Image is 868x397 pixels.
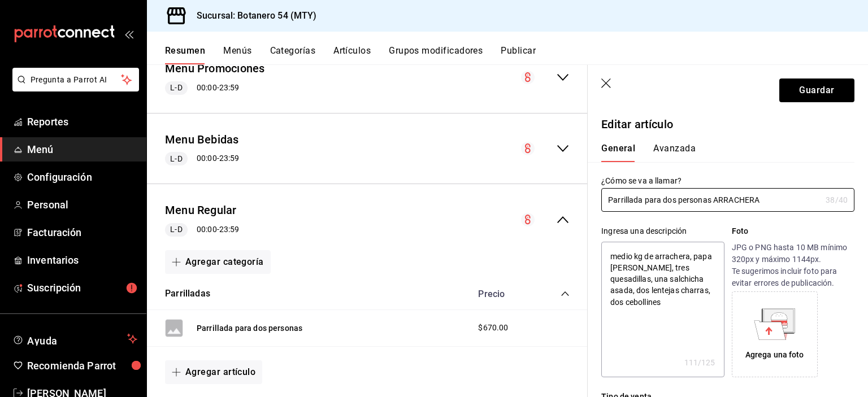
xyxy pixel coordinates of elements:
[601,177,854,185] label: ¿Cómo se va a llamar?
[188,9,317,23] h3: Sucursal: Botanero 54 (MTY)
[684,357,715,368] div: 111 /125
[124,29,133,38] button: open_drawer_menu
[147,123,588,175] div: collapse-menu-row
[165,45,205,64] button: Resumen
[165,81,264,95] div: 00:00 - 23:59
[165,250,271,274] button: Agregar categoría
[31,74,121,86] span: Pregunta a Parrot AI
[732,242,854,289] p: JPG o PNG hasta 10 MB mínimo 320px y máximo 1144px. Te sugerimos incluir foto para evitar errores...
[166,82,186,94] span: L-D
[601,116,854,133] p: Editar artículo
[27,197,137,212] span: Personal
[653,143,696,162] button: Avanzada
[27,114,137,129] span: Reportes
[745,349,804,361] div: Agrega una foto
[197,322,302,334] button: Parrillada para dos personas
[27,169,137,185] span: Configuración
[166,224,186,235] span: L-D
[147,51,588,104] div: collapse-menu-row
[165,360,262,384] button: Agregar artículo
[27,252,137,268] span: Inventarios
[165,287,210,300] button: Parrilladas
[501,45,536,64] button: Publicar
[826,194,848,206] div: 38 /40
[389,45,483,64] button: Grupos modificadores
[223,45,251,64] button: Menús
[165,152,239,165] div: 00:00 - 23:59
[165,60,264,77] button: Menu Promociones
[27,332,123,346] span: Ayuda
[27,225,137,240] span: Facturación
[165,223,239,237] div: 00:00 - 23:59
[601,143,635,162] button: General
[8,82,139,94] a: Pregunta a Parrot AI
[735,294,815,374] div: Agrega una foto
[732,225,854,237] p: Foto
[147,193,588,246] div: collapse-menu-row
[27,280,137,295] span: Suscripción
[165,202,237,219] button: Menu Regular
[12,68,139,91] button: Pregunta a Parrot AI
[561,289,570,298] button: collapse-category-row
[333,45,371,64] button: Artículos
[478,322,508,334] span: $670.00
[165,45,868,64] div: navigation tabs
[270,45,316,64] button: Categorías
[601,143,841,162] div: navigation tabs
[166,153,186,165] span: L-D
[165,132,239,148] button: Menu Bebidas
[27,142,137,157] span: Menú
[27,358,137,373] span: Recomienda Parrot
[467,289,539,299] div: Precio
[601,225,724,237] div: Ingresa una descripción
[779,78,854,102] button: Guardar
